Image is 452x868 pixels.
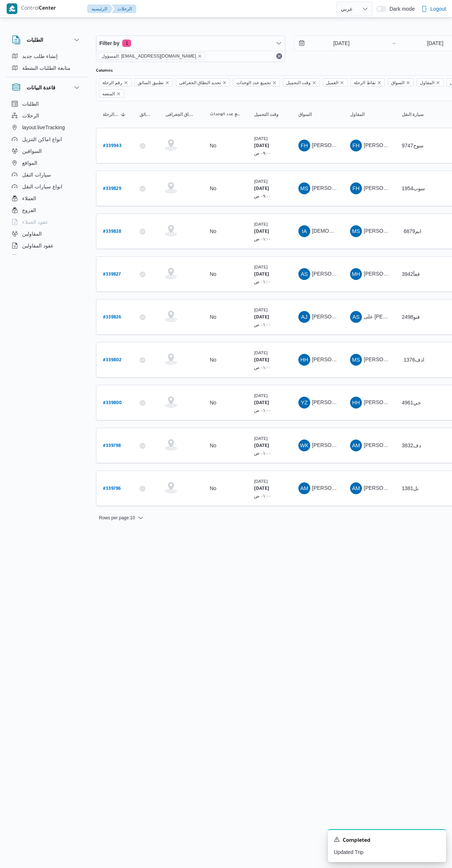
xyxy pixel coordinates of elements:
span: 1 active filters [122,40,131,47]
button: Remove العميل from selection in this group [340,81,344,85]
div: No [210,228,216,235]
span: Completed [343,837,370,845]
span: اجهزة التليفون [22,253,53,262]
small: ٠٩:٠٠ ص [254,194,271,198]
div: → [391,41,396,46]
div: Muhammad Hasani Muhammad Ibrahem [350,268,362,280]
span: الطلبات [22,99,39,108]
button: تطبيق السائق [137,109,155,120]
span: layout.liveTracking [22,123,65,132]
span: HH [352,397,360,409]
span: جي4961 [402,400,421,406]
span: [PERSON_NAME] [PERSON_NAME] [364,485,450,491]
span: [PERSON_NAME] [PERSON_NAME] [364,271,450,277]
b: [DATE] [254,229,269,235]
span: [PERSON_NAME] [PERSON_NAME] [312,442,398,448]
small: [DATE] [254,393,268,398]
small: ٠١:٠٠ ص [254,408,271,413]
span: رقم الرحلة [99,78,131,86]
button: المقاولين [9,228,84,240]
button: متابعة الطلبات النشطة [9,62,84,74]
small: ٠١:٠٠ ص [254,451,271,455]
span: 6879ابم [404,228,421,234]
a: #339796 [103,483,121,493]
button: انواع اماكن التنزيل [9,133,84,145]
span: تجميع عدد الوحدات [233,78,280,86]
span: وقت التحميل [254,112,278,117]
span: العميل [326,79,338,87]
b: # 339829 [103,187,121,192]
span: AS [352,311,359,323]
span: [PERSON_NAME] [PERSON_NAME] [364,442,450,448]
small: [DATE] [254,179,268,184]
button: Remove [275,52,284,61]
span: Logout [430,4,446,13]
span: المنصه [102,90,115,98]
a: #339827 [103,269,121,279]
span: تطبيق السائق [134,78,172,86]
span: على [PERSON_NAME] [364,314,417,319]
a: #339829 [103,184,121,194]
span: Filter by [99,39,119,48]
span: دف3832 [402,442,421,448]
div: الطلبات [6,50,87,77]
div: Hada Hassan Hassan Muhammad Yousf [298,354,310,366]
span: السواق [388,78,414,86]
small: [DATE] [254,350,268,355]
div: Ahmad Mjadi Yousf Abadalrahamun [350,482,362,494]
span: وقت التحميل [286,79,311,87]
span: متابعة الطلبات النشطة [22,64,71,72]
span: HH [301,354,308,366]
button: Filter by1 active filters [96,36,285,51]
div: Yasr Zain Jmuaah Mahmood [298,397,310,409]
button: Remove تحديد النطاق الجغرافى from selection in this group [222,81,227,85]
button: وقت التحميل [251,109,288,120]
button: رقم الرحلةSorted in descending order [100,109,129,120]
div: No [210,185,216,192]
small: ٠٩:٠٠ ص [254,151,271,156]
span: [PERSON_NAME] [312,185,355,191]
button: اجهزة التليفون [9,252,84,263]
div: No [210,271,216,277]
span: سوج9747 [402,143,424,148]
span: [PERSON_NAME] [PERSON_NAME] [312,485,398,491]
span: Rows per page : 10 [99,513,135,522]
a: #339800 [103,398,122,408]
span: المقاول [350,112,364,117]
button: Remove تجميع عدد الوحدات from selection in this group [272,81,277,85]
label: Columns [96,68,113,74]
span: AS [301,268,308,280]
span: FH [301,140,308,151]
span: IA [302,225,307,237]
span: YZ [301,397,308,409]
span: AM [352,440,360,451]
small: ٠١:٠٠ ص [254,365,271,370]
button: الرحلات [112,4,136,13]
div: Muhammad Slah Abad Alhada Abad Alhamaid [350,225,362,237]
span: المنصه [99,89,124,98]
button: المواقع [9,157,84,169]
svg: Sorted in descending order [120,112,126,117]
button: الطلبات [9,98,84,110]
span: 1376ادف [404,357,424,363]
span: AM [300,482,308,494]
span: [PERSON_NAME]ه تربو [364,185,419,191]
span: الرحلات [22,111,39,120]
button: remove selected entity [198,54,202,58]
span: المقاولين [22,229,42,238]
a: #339802 [103,355,121,365]
small: ٠١:٠٠ ص [254,279,271,284]
button: Remove المقاول from selection in this group [436,81,440,85]
div: Isalam Ahmad Mahmood Tah [298,225,310,237]
button: المقاول [347,109,391,120]
b: # 339802 [103,358,121,363]
button: Remove تطبيق السائق from selection in this group [165,81,169,85]
button: سيارة النقل [399,109,443,120]
span: [PERSON_NAME]ه تربو [364,142,419,148]
small: [DATE] [254,436,268,441]
button: Rows per page:10 [96,513,147,522]
span: تطبيق السائق [138,79,163,87]
div: Ftha Hassan Jlal Abo Alhassan Shrkah Trabo [350,140,362,151]
span: سيارات النقل [22,170,51,179]
span: سوب1954 [402,185,425,191]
